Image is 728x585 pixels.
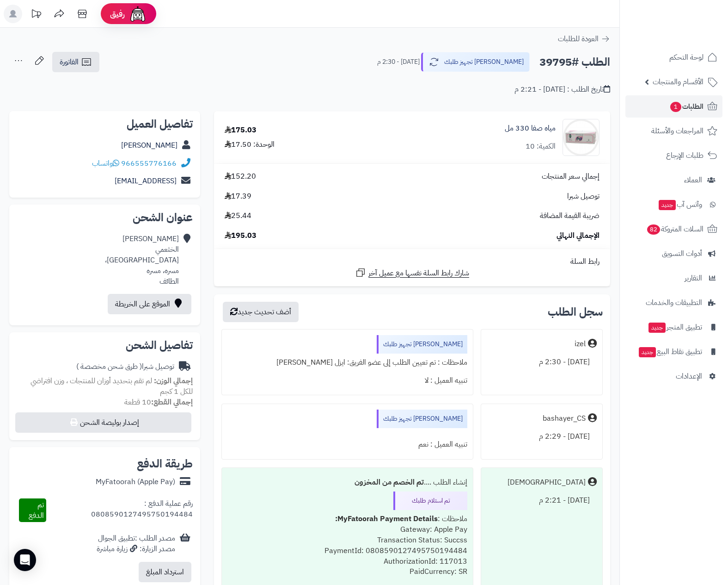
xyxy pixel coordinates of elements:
span: أدوات التسويق [662,247,702,260]
div: [DATE] - 2:21 م [487,492,597,510]
strong: إجمالي القطع: [151,397,193,408]
button: أضف تحديث جديد [223,302,299,322]
span: شارك رابط السلة نفسها مع عميل آخر [368,268,469,279]
img: logo-2.png [665,22,719,41]
span: الفاتورة [60,56,79,68]
div: مصدر الطلب :تطبيق الجوال [97,533,175,554]
a: وآتس آبجديد [625,193,722,216]
b: MyFatoorah Payment Details: [335,513,438,524]
img: ai-face.png [128,5,147,23]
div: مصدر الزيارة: زيارة مباشرة [97,544,175,554]
a: تطبيق المتجرجديد [625,316,722,338]
div: تنبيه العميل : لا [227,372,467,390]
span: الأقسام والمنتجات [653,75,704,88]
div: [PERSON_NAME] تجهيز طلبك [377,335,467,354]
span: جديد [659,200,676,210]
span: التطبيقات والخدمات [646,296,702,309]
h3: سجل الطلب [548,306,603,317]
span: المراجعات والأسئلة [651,124,704,137]
div: الوحدة: 17.50 [225,139,275,150]
span: ضريبة القيمة المضافة [540,211,600,221]
h2: تفاصيل الشحن [17,340,193,351]
img: 81311a712c619bdf75446576019b57303d5-90x90.jpg [563,119,599,156]
span: توصيل شبرا [567,191,600,202]
span: إجمالي سعر المنتجات [542,171,600,182]
span: 1 [670,102,681,112]
span: تم الدفع [29,499,44,521]
div: bashayer_CS [543,413,586,424]
div: [PERSON_NAME] الخثعمي [GEOGRAPHIC_DATA]، مسره، مسره الطائف [105,234,179,286]
small: 10 قطعة [124,397,193,408]
span: رفيق [110,8,125,19]
div: ملاحظات : تم تعيين الطلب إلى عضو الفريق: ايزل [PERSON_NAME] [227,354,467,372]
a: الفاتورة [52,52,99,72]
div: توصيل شبرا [76,361,174,372]
div: تم استلام طلبك [393,492,467,510]
span: طلبات الإرجاع [666,149,704,162]
span: العودة للطلبات [558,33,599,44]
b: تم الخصم من المخزون [355,477,424,488]
a: شارك رابط السلة نفسها مع عميل آخر [355,267,469,279]
span: لوحة التحكم [669,51,704,64]
a: مياه صفا 330 مل [505,123,556,134]
div: 175.03 [225,125,257,136]
a: 966555776166 [121,158,177,169]
span: 195.03 [225,230,257,241]
div: [DEMOGRAPHIC_DATA] [508,477,586,488]
a: تطبيق نقاط البيعجديد [625,341,722,363]
a: طلبات الإرجاع [625,144,722,167]
div: الكمية: 10 [526,141,556,152]
span: جديد [639,347,656,357]
div: إنشاء الطلب .... [227,473,467,492]
div: رقم عملية الدفع : 0808590127495750194484 [46,498,193,523]
span: الإجمالي النهائي [557,230,600,241]
span: العملاء [684,174,702,187]
span: ( طرق شحن مخصصة ) [76,361,142,372]
div: تاريخ الطلب : [DATE] - 2:21 م [514,84,610,95]
span: 17.39 [225,191,251,202]
a: واتساب [92,158,119,169]
h2: تفاصيل العميل [17,118,193,130]
div: تنبيه العميل : نعم [227,436,467,454]
span: لم تقم بتحديد أوزان للمنتجات ، وزن افتراضي للكل 1 كجم [31,375,193,397]
button: استرداد المبلغ [139,562,191,582]
a: لوحة التحكم [625,46,722,68]
a: العملاء [625,169,722,191]
strong: إجمالي الوزن: [154,375,193,386]
span: 25.44 [225,211,251,221]
div: izel [575,339,586,349]
div: [PERSON_NAME] تجهيز طلبك [377,410,467,428]
div: Open Intercom Messenger [14,549,36,571]
a: المراجعات والأسئلة [625,120,722,142]
span: وآتس آب [658,198,702,211]
span: تطبيق المتجر [648,321,702,334]
span: 82 [647,224,661,235]
h2: الطلب #39795 [539,53,610,72]
div: [DATE] - 2:30 م [487,353,597,371]
a: الموقع على الخريطة [108,294,191,314]
span: التقارير [685,272,702,285]
a: الإعدادات [625,365,722,387]
small: [DATE] - 2:30 م [377,57,420,67]
a: [EMAIL_ADDRESS] [115,175,177,187]
div: رابط السلة [218,256,606,267]
h2: طريقة الدفع [137,458,193,469]
a: العودة للطلبات [558,33,610,44]
a: الطلبات1 [625,95,722,118]
div: MyFatoorah (Apple Pay) [96,477,175,487]
a: التطبيقات والخدمات [625,292,722,314]
span: الإعدادات [676,370,702,383]
span: السلات المتروكة [646,223,704,236]
a: التقارير [625,267,722,289]
a: [PERSON_NAME] [121,140,177,151]
a: تحديثات المنصة [24,5,48,25]
div: [DATE] - 2:29 م [487,428,597,446]
a: السلات المتروكة82 [625,218,722,240]
button: [PERSON_NAME] تجهيز طلبك [421,52,530,72]
h2: عنوان الشحن [17,212,193,223]
span: تطبيق نقاط البيع [638,345,702,358]
span: الطلبات [669,100,704,113]
button: إصدار بوليصة الشحن [15,412,191,433]
span: جديد [648,323,666,333]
